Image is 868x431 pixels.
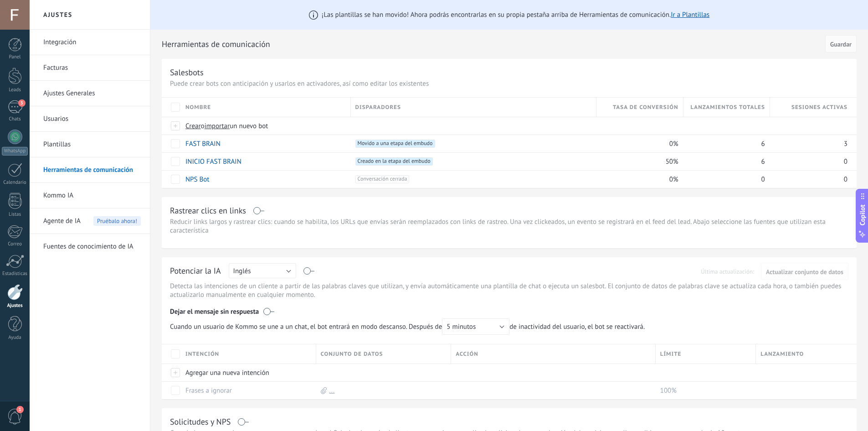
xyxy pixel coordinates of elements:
[683,171,765,188] div: 0
[355,175,410,183] span: Conversación cerrada
[666,157,678,166] span: 50%
[16,406,24,413] span: 1
[844,157,847,166] span: 0
[322,10,709,19] span: ¡Las plantillas se han movido! Ahora podrás encontrarlas en su propia pestaña arriba de Herramien...
[30,30,150,55] li: Integración
[43,234,141,260] a: Fuentes de conocimiento de IA
[669,140,678,148] span: 0%
[791,103,847,112] span: Sesiones activas
[660,386,677,395] span: 100%
[18,99,26,107] span: 3
[181,364,312,381] div: Agregar una nueva intención
[185,350,219,358] span: Intención
[656,382,752,399] div: 100%
[170,67,204,78] div: Salesbots
[761,157,765,166] span: 6
[93,216,141,226] span: Pruébalo ahora!
[205,122,230,130] span: importar
[185,157,241,166] a: INICIO FAST BRAIN
[170,282,848,299] p: Detecta las intenciones de un cliente a partir de las palabras claves que utilizan, y envía autom...
[2,87,28,93] div: Leads
[30,208,150,234] li: Agente de IA
[761,140,765,148] span: 6
[355,157,433,166] span: Creado en la etapa del embudo
[170,265,221,277] div: Potenciar la IA
[671,10,709,19] a: Ir a Plantillas
[43,208,141,234] a: Agente de IA Pruébalo ahora!
[43,55,141,81] a: Facturas
[844,140,847,148] span: 3
[162,35,822,53] h2: Herramientas de comunicación
[596,171,678,188] div: 0%
[830,41,852,47] span: Guardar
[30,106,150,132] li: Usuarios
[2,147,28,156] div: WhatsApp
[761,175,765,184] span: 0
[170,301,848,318] div: Dejar el mensaje sin respuesta
[355,103,401,112] span: Disparadores
[43,81,141,106] a: Ajustes Generales
[825,35,857,52] button: Guardar
[683,153,765,170] div: 6
[456,350,478,358] span: Acción
[321,350,383,358] span: Conjunto de datos
[43,30,141,55] a: Integración
[770,153,847,170] div: 0
[2,116,28,122] div: Chats
[613,103,678,112] span: Tasa de conversión
[43,132,141,157] a: Plantillas
[30,81,150,106] li: Ajustes Generales
[2,212,28,218] div: Listas
[844,175,847,184] span: 0
[170,218,848,235] p: Reducir links largos y rastrear clics: cuando se habilita, los URLs que envías serán reemplazados...
[669,175,678,184] span: 0%
[185,103,211,112] span: Nombre
[2,54,28,60] div: Panel
[30,132,150,157] li: Plantillas
[858,204,867,225] span: Copilot
[690,103,765,112] span: Lanzamientos totales
[2,180,28,186] div: Calendario
[170,318,509,335] span: Cuando un usuario de Kommo se une a un chat, el bot entrará en modo descanso. Después de
[230,122,268,130] span: un nuevo bot
[447,322,476,331] span: 5 minutos
[596,135,678,152] div: 0%
[43,106,141,132] a: Usuarios
[355,140,435,148] span: Movido a una etapa del embudo
[170,416,231,427] div: Solicitudes y NPS
[233,267,251,275] span: Inglés
[185,122,201,130] span: Crear
[30,183,150,208] li: Kommo IA
[185,386,232,395] a: Frases a ignorar
[442,318,509,335] button: 5 minutos
[43,183,141,208] a: Kommo IA
[2,303,28,309] div: Ajustes
[770,135,847,152] div: 3
[30,55,150,81] li: Facturas
[760,350,804,358] span: Lanzamiento
[30,234,150,259] li: Fuentes de conocimiento de IA
[201,122,205,130] span: o
[329,386,335,395] a: ...
[660,350,682,358] span: Límite
[229,263,296,278] button: Inglés
[2,241,28,247] div: Correo
[683,135,765,152] div: 6
[770,171,847,188] div: 0
[185,175,209,184] a: NPS Bot
[43,157,141,183] a: Herramientas de comunicación
[170,79,848,88] p: Puede crear bots con anticipación y usarlos en activadores, así como editar los existentes
[43,208,81,234] span: Agente de IA
[30,157,150,183] li: Herramientas de comunicación
[596,153,678,170] div: 50%
[170,205,246,216] div: Rastrear clics en links
[170,318,650,335] span: de inactividad del usuario, el bot se reactivará.
[2,335,28,341] div: Ayuda
[2,271,28,277] div: Estadísticas
[185,140,221,148] a: FAST BRAIN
